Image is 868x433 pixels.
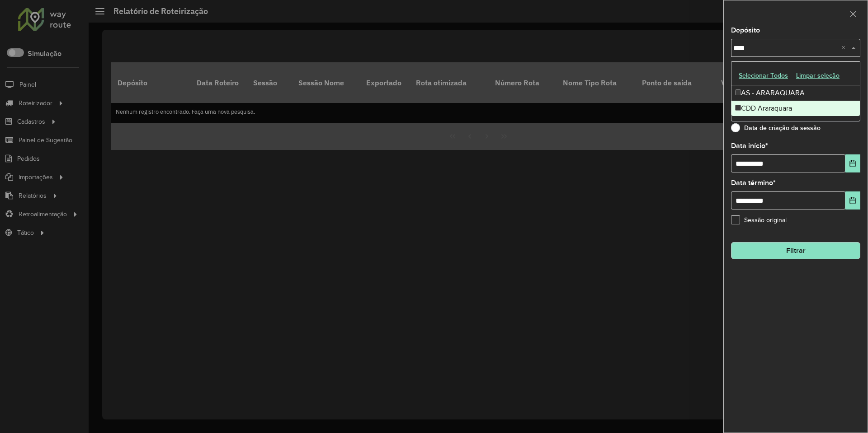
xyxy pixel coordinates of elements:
label: Depósito [731,25,760,36]
label: Data término [731,177,776,188]
ng-dropdown-panel: Options list [731,61,860,121]
span: Clear all [841,42,849,53]
button: Filtrar [731,242,860,259]
label: Data início [731,140,768,151]
button: Choose Date [845,154,860,172]
button: Limpar seleção [792,69,844,83]
label: Data de criação da sessão [731,123,821,132]
div: AS - ARARAQUARA [731,85,860,101]
div: CDD Araraquara [731,101,860,116]
button: Choose Date [845,191,860,210]
button: Selecionar Todos [735,69,792,83]
label: Sessão original [731,215,787,225]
